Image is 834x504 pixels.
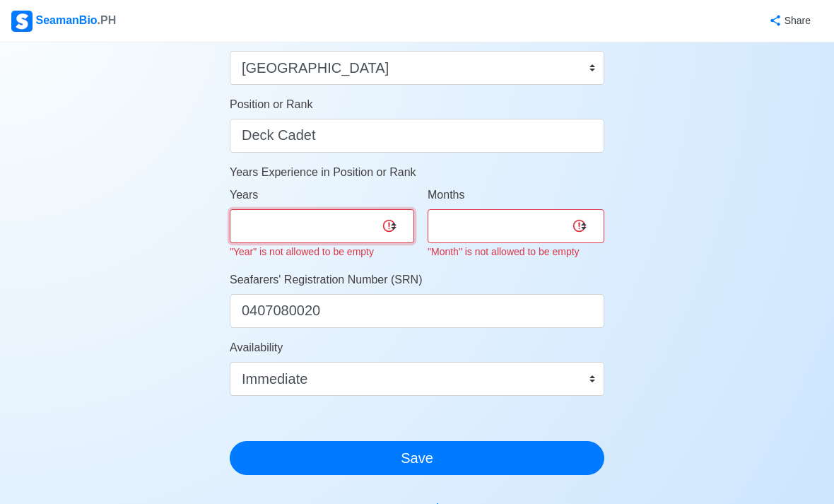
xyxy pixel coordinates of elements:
[428,187,464,204] label: Months
[428,246,580,257] small: "Month" is not allowed to be empty
[230,294,604,328] input: ex. 1234567890
[230,164,604,181] p: Years Experience in Position or Rank
[11,11,116,32] div: SeamanBio
[230,98,312,110] span: Position or Rank
[230,274,422,286] span: Seafarers' Registration Number (SRN)
[230,246,374,257] small: "Year" is not allowed to be empty
[230,339,283,356] label: Availability
[230,187,258,204] label: Years
[98,14,117,26] span: .PH
[230,441,604,475] button: Save
[230,119,604,153] input: ex. 2nd Officer w/ Master License
[11,11,33,32] img: Logo
[755,7,823,35] button: Share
